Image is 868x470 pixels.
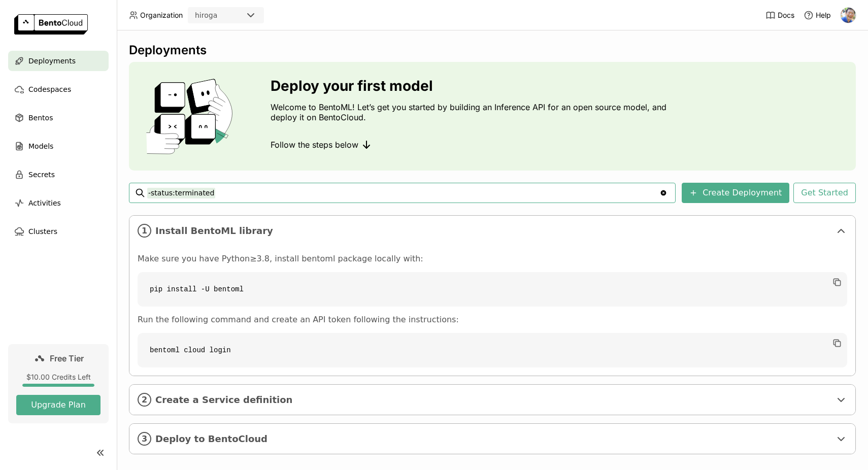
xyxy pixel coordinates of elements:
[129,43,856,58] div: Deployments
[271,140,358,150] span: Follow the steps below
[138,333,847,367] code: bentoml cloud login
[138,393,151,407] i: 2
[138,315,847,325] p: Run the following command and create an API token following the instructions:
[28,225,57,238] span: Clusters
[778,11,794,20] span: Docs
[804,10,831,20] div: Help
[137,78,246,154] img: cover onboarding
[129,216,855,246] div: 1Install BentoML library
[8,221,109,242] a: Clusters
[129,424,855,454] div: 3Deploy to BentoCloud
[28,169,55,181] span: Secrets
[155,394,831,406] span: Create a Service definition
[28,55,76,67] span: Deployments
[8,108,109,128] a: Bentos
[816,11,831,20] span: Help
[659,189,667,197] svg: Clear value
[138,224,151,238] i: 1
[140,11,183,20] span: Organization
[138,254,847,264] p: Make sure you have Python≥3.8, install bentoml package locally with:
[16,373,101,382] div: $10.00 Credits Left
[147,185,659,201] input: Search
[271,102,672,122] p: Welcome to BentoML! Let’s get you started by building an Inference API for an open source model, ...
[8,344,109,423] a: Free Tier$10.00 Credits LeftUpgrade Plan
[28,112,53,124] span: Bentos
[28,140,53,152] span: Models
[218,11,219,21] input: Selected hiroga.
[138,432,151,446] i: 3
[793,183,856,203] button: Get Started
[28,197,61,209] span: Activities
[8,193,109,213] a: Activities
[16,395,101,415] button: Upgrade Plan
[155,433,831,445] span: Deploy to BentoCloud
[765,10,794,20] a: Docs
[138,272,847,307] code: pip install -U bentoml
[195,10,217,20] div: hiroga
[28,83,71,95] span: Codespaces
[8,51,109,71] a: Deployments
[50,353,84,363] span: Free Tier
[8,136,109,156] a: Models
[271,78,672,94] h3: Deploy your first model
[14,14,88,35] img: logo
[682,183,789,203] button: Create Deployment
[129,385,855,415] div: 2Create a Service definition
[8,164,109,185] a: Secrets
[841,8,856,23] img: Hiroaki Ogasawara
[155,225,831,237] span: Install BentoML library
[8,79,109,99] a: Codespaces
